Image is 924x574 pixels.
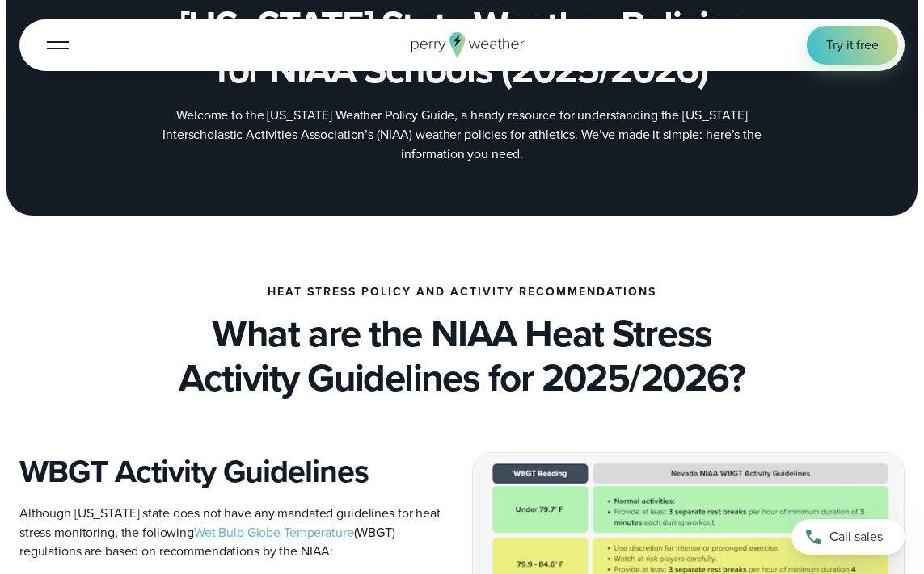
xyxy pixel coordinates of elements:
span: Try it free [826,36,879,55]
h3: Heat Stress Policy and Activity Recommendations [268,286,656,299]
a: Wet Bulb Globe Temperature [194,523,354,542]
span: Call sales [829,527,883,547]
p: Welcome to the [US_STATE] Weather Policy Guide, a handy resource for understanding the [US_STATE]... [139,106,786,164]
p: Although [US_STATE] state does not have any mandated guidelines for heat stress monitoring, the f... [19,504,453,562]
a: Try it free [807,26,898,65]
h3: WBGT Activity Guidelines [19,452,453,490]
h2: What are the NIAA Heat Stress Activity Guidelines for 2025/2026? [19,312,905,401]
h1: [US_STATE] State Weather Policies for NIAA Schools (2025/2026) [19,3,905,93]
a: Call sales [791,519,905,555]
